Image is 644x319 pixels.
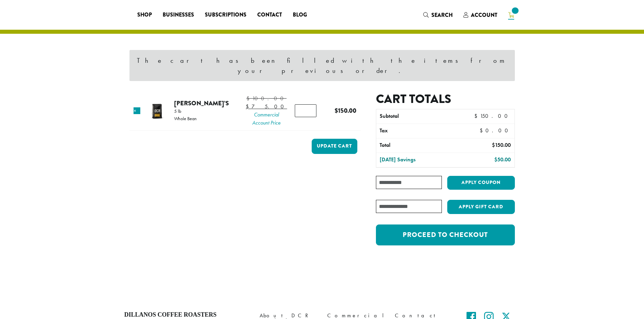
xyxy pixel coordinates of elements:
[376,124,474,138] th: Tax
[492,141,495,149] span: $
[129,50,515,81] div: The cart has been filled with the items from your previous order.
[480,127,485,134] span: $
[295,104,316,117] input: Product quantity
[474,112,511,119] bdi: 150.00
[447,176,515,190] button: Apply coupon
[474,112,480,119] span: $
[174,116,197,121] p: Whole Bean
[376,92,515,106] h2: Cart totals
[174,99,229,108] a: [PERSON_NAME]’s
[246,95,252,102] span: $
[174,109,197,113] p: 5 lb
[134,107,140,114] a: Remove this item
[447,200,515,214] button: Apply Gift Card
[257,11,282,19] span: Contact
[492,141,511,149] bdi: 150.00
[431,11,453,19] span: Search
[124,311,249,319] h4: Dillanos Coffee Roasters
[471,11,497,19] span: Account
[335,106,356,115] bdi: 150.00
[293,11,307,19] span: Blog
[418,9,458,21] a: Search
[246,111,287,127] span: Commercial Account Price
[376,138,459,153] th: Total
[480,127,511,134] bdi: 0.00
[246,103,252,110] span: $
[132,9,157,20] a: Shop
[163,11,194,19] span: Businesses
[376,224,515,245] a: Proceed to checkout
[246,95,287,102] bdi: 100.00
[335,106,338,115] span: $
[376,109,459,124] th: Subtotal
[146,100,168,122] img: Hannah's
[312,139,357,154] button: Update cart
[205,11,246,19] span: Subscriptions
[137,11,152,19] span: Shop
[494,156,511,163] bdi: 50.00
[376,153,459,167] th: [DATE] Savings
[246,103,287,110] bdi: 75.00
[494,156,497,163] span: $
